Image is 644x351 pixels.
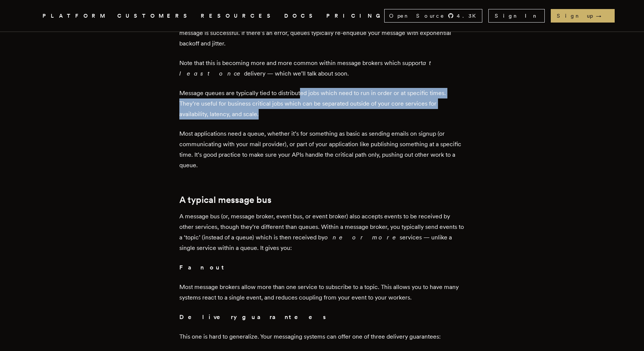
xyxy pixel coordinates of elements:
a: DOCS [284,11,317,21]
p: A message bus (or, message broker, event bus, or event broker) also accepts events to be received... [179,211,465,253]
h2: A typical message bus [179,195,465,205]
em: at least once [179,59,435,77]
span: → [596,12,609,20]
button: PLATFORM [42,11,108,21]
strong: Delivery guarantees [179,313,327,321]
p: Most applications need a queue, whether it’s for something as basic as sending emails on signup (... [179,129,465,171]
a: PRICING [326,11,384,21]
a: Sign up [551,9,615,23]
span: Open Source [389,12,445,20]
button: RESOURCES [201,11,275,21]
p: Most queueing implementations will handle retries for you, ensuring that the worker which process... [179,17,465,49]
p: This one is hard to generalize. Your messaging systems can offer one of three delivery guarantees: [179,331,465,342]
a: CUSTOMERS [117,11,192,21]
p: Most message brokers allow more than one service to subscribe to a topic. This allows you to have... [179,282,465,303]
p: Message queues are typically tied to distributed jobs which need to run in order or at specific t... [179,88,465,120]
p: Note that this is becoming more and more common within message brokers which support delivery — w... [179,58,465,79]
strong: Fan out [179,264,227,271]
span: 4.3 K [457,12,480,20]
em: one or more [324,234,400,241]
a: Sign In [488,9,545,23]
